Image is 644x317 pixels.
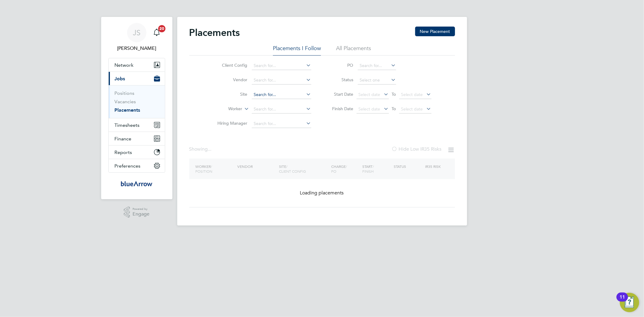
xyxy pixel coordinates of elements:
[252,105,311,114] input: Search for...
[115,90,135,96] a: Positions
[415,27,455,36] button: New Placement
[252,62,311,70] input: Search for...
[336,45,371,56] li: All Placements
[109,58,165,72] button: Network
[208,146,212,152] span: ...
[109,159,165,172] button: Preferences
[158,25,165,32] span: 20
[326,106,354,111] label: Finish Date
[326,77,354,82] label: Status
[189,27,240,39] h2: Placements
[213,91,248,97] label: Site
[273,45,321,56] li: Placements I Follow
[326,62,354,68] label: PO
[115,107,140,113] a: Placements
[101,17,172,199] nav: Main navigation
[108,45,165,52] span: Jay Scull
[208,106,242,112] label: Worker
[108,179,165,188] a: Go to home page
[109,72,165,85] button: Jobs
[252,91,311,99] input: Search for...
[358,62,396,70] input: Search for...
[401,106,423,112] span: Select date
[189,146,213,152] div: Showing
[109,85,165,118] div: Jobs
[390,90,398,98] span: To
[252,120,311,128] input: Search for...
[109,146,165,159] button: Reports
[326,91,354,97] label: Start Date
[121,179,152,188] img: bluearrow-logo-retina.png
[115,122,140,128] span: Timesheets
[109,132,165,145] button: Finance
[213,120,248,126] label: Hiring Manager
[115,149,132,155] span: Reports
[359,106,380,112] span: Select date
[124,207,149,218] a: Powered byEngage
[392,146,442,152] label: Hide Low IR35 Risks
[109,118,165,132] button: Timesheets
[620,297,625,305] div: 11
[115,136,132,142] span: Finance
[620,293,639,312] button: Open Resource Center, 11 new notifications
[115,62,134,68] span: Network
[115,99,136,104] a: Vacancies
[252,76,311,85] input: Search for...
[359,92,380,97] span: Select date
[358,76,396,85] input: Select one
[213,62,248,68] label: Client Config
[133,212,149,217] span: Engage
[390,105,398,113] span: To
[401,92,423,97] span: Select date
[213,77,248,82] label: Vendor
[108,23,165,52] a: JS[PERSON_NAME]
[115,163,141,169] span: Preferences
[133,207,149,212] span: Powered by
[115,76,125,82] span: Jobs
[151,23,163,42] a: 20
[133,29,140,37] span: JS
